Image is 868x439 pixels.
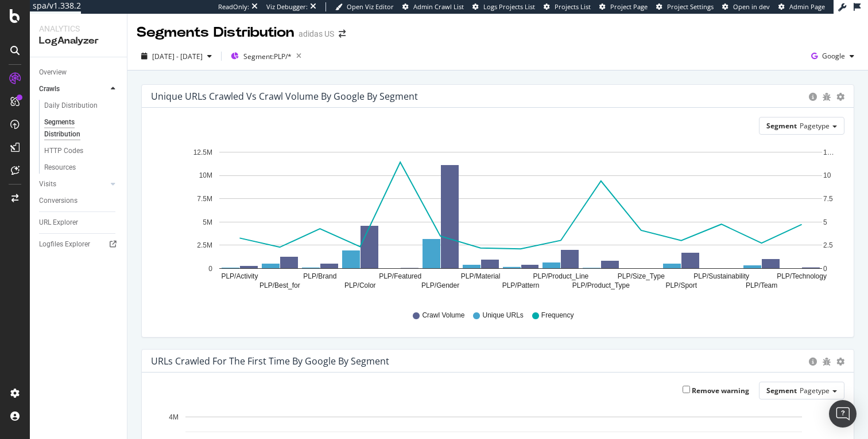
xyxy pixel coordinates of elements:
[344,282,376,290] text: PLP/Color
[483,2,535,11] span: Logs Projects List
[39,178,56,190] div: Visits
[823,265,827,273] text: 0
[226,47,306,65] button: Segment:PLP/*
[482,311,523,320] span: Unique URLs
[778,2,825,11] a: Admin Page
[39,238,119,250] a: Logfiles Explorer
[822,51,845,61] span: Google
[39,195,77,207] div: Conversions
[39,66,119,79] a: Overview
[151,144,836,300] svg: A chart.
[259,282,300,290] text: PLP/Best_for
[541,311,574,320] span: Frequency
[836,93,844,101] div: gear
[39,238,90,250] div: Logfiles Explorer
[683,386,690,393] input: Remove warning
[421,282,459,290] text: PLP/Gender
[533,273,589,281] text: PLP/Product_Line
[299,28,334,40] div: adidas US
[39,83,107,95] a: Crawls
[572,282,630,290] text: PLP/Product_Type
[823,358,831,366] div: bug
[555,2,591,11] span: Projects List
[335,2,394,11] a: Open Viz Editor
[39,23,118,34] div: Analytics
[823,195,833,203] text: 7.5
[823,172,831,180] text: 10
[829,400,857,428] div: Open Intercom Messenger
[243,52,292,61] span: Segment: PLP/*
[39,66,67,79] div: Overview
[221,273,258,281] text: PLP/Activity
[193,148,212,156] text: 12.5M
[44,116,108,140] div: Segments Distribution
[339,30,346,38] div: arrow-right-arrow-left
[599,2,648,11] a: Project Page
[379,273,421,281] text: PLP/Featured
[789,2,825,11] span: Admin Page
[197,242,212,250] text: 2.5M
[39,195,119,207] a: Conversions
[44,100,98,112] div: Daily Distribution
[461,273,501,281] text: PLP/Material
[39,178,107,190] a: Visits
[800,121,830,131] span: Pagetype
[218,2,249,11] div: ReadOnly:
[610,2,648,11] span: Project Page
[472,2,535,11] a: Logs Projects List
[303,273,336,281] text: PLP/Brand
[809,93,817,101] div: circle-info
[39,217,78,229] div: URL Explorer
[823,148,834,156] text: 1…
[151,91,418,102] div: Unique URLs Crawled vs Crawl Volume by google by Segment
[823,218,827,226] text: 5
[422,311,464,320] span: Crawl Volume
[402,2,464,11] a: Admin Crawl List
[823,93,831,101] div: bug
[44,100,119,112] a: Daily Distribution
[836,358,844,366] div: gear
[39,217,119,229] a: URL Explorer
[777,273,827,281] text: PLP/Technology
[823,242,833,250] text: 2.5
[208,265,212,273] text: 0
[137,47,216,65] button: [DATE] - [DATE]
[656,2,714,11] a: Project Settings
[44,162,76,174] div: Resources
[151,355,389,367] div: URLs Crawled for the First Time by google by Segment
[39,34,118,48] div: LogAnalyzer
[665,282,697,290] text: PLP/Sport
[44,145,83,157] div: HTTP Codes
[203,218,212,226] text: 5M
[39,83,60,95] div: Crawls
[544,2,591,11] a: Projects List
[199,172,212,180] text: 10M
[618,273,665,281] text: PLP/Size_Type
[44,145,119,157] a: HTTP Codes
[807,47,859,65] button: Google
[667,2,714,11] span: Project Settings
[722,2,770,11] a: Open in dev
[137,23,294,42] div: Segments Distribution
[502,282,540,290] text: PLP/Pattern
[733,2,770,11] span: Open in dev
[169,413,179,421] text: 4M
[413,2,464,11] span: Admin Crawl List
[800,386,830,395] span: Pagetype
[266,2,308,11] div: Viz Debugger:
[197,195,212,203] text: 7.5M
[766,121,797,131] span: Segment
[766,386,797,395] span: Segment
[44,116,119,140] a: Segments Distribution
[809,358,817,366] div: circle-info
[152,52,203,61] span: [DATE] - [DATE]
[44,162,119,174] a: Resources
[683,386,749,395] label: Remove warning
[693,273,749,281] text: PLP/Sustainability
[347,2,394,11] span: Open Viz Editor
[746,282,777,290] text: PLP/Team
